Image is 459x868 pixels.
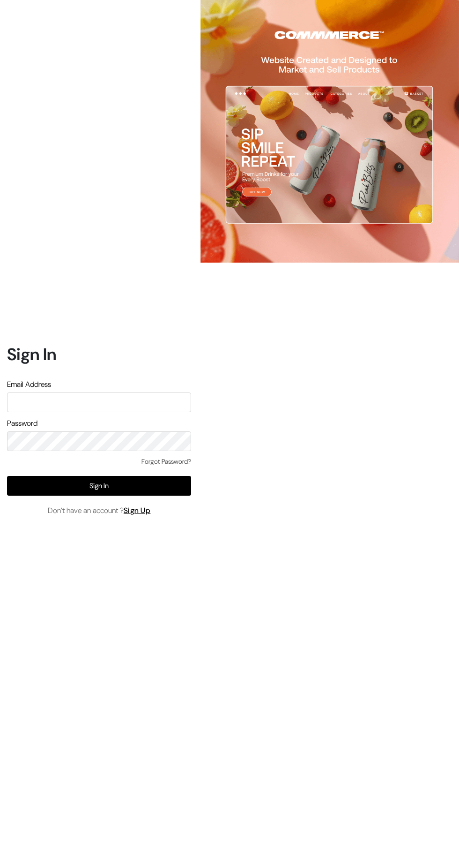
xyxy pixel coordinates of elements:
a: Sign Up [124,506,151,515]
span: Don’t have an account ? [48,505,151,516]
button: Sign In [7,476,191,496]
a: Forgot Password? [141,457,191,467]
label: Password [7,418,37,429]
label: Email Address [7,379,51,390]
h1: Sign In [7,344,191,364]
